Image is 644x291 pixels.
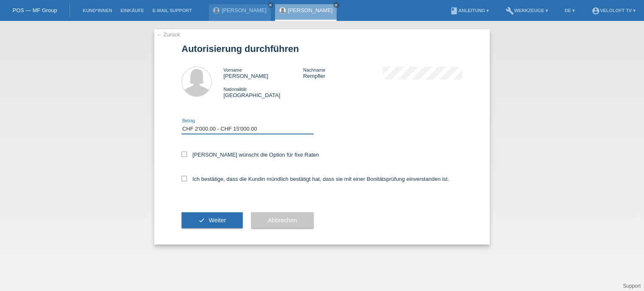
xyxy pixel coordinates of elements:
label: Ich bestätige, dass die Kundin mündlich bestätigt hat, dass sie mit einer Bonitätsprüfung einvers... [182,176,449,182]
i: build [506,7,514,15]
div: [GEOGRAPHIC_DATA] [223,86,303,98]
span: Weiter [209,217,226,224]
label: [PERSON_NAME] wünscht die Option für fixe Raten [182,152,319,158]
span: Vorname [223,67,242,72]
a: DE ▾ [561,8,579,13]
a: close [267,2,273,8]
span: Nachname [303,67,325,72]
a: account_circleVeloLoft TV ▾ [587,8,640,13]
i: check [198,217,205,224]
button: Abbrechen [251,212,314,228]
span: Nationalität [223,87,247,92]
a: Kund*innen [78,8,116,13]
i: account_circle [592,7,600,15]
a: bookAnleitung ▾ [446,8,493,13]
h1: Autorisierung durchführen [182,44,462,54]
i: close [334,3,338,7]
a: Support [623,283,641,289]
a: buildWerkzeuge ▾ [501,8,552,13]
div: Rempfler [303,67,383,79]
a: [PERSON_NAME] [288,7,333,13]
a: ← Zurück [156,31,180,38]
a: E-Mail Support [148,8,196,13]
span: Abbrechen [268,217,297,224]
button: check Weiter [182,212,243,228]
div: [PERSON_NAME] [223,67,303,79]
a: Einkäufe [116,8,148,13]
a: POS — MF Group [13,7,57,13]
i: book [450,7,458,15]
i: close [268,3,273,7]
a: close [333,2,339,8]
a: [PERSON_NAME] [222,7,267,13]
